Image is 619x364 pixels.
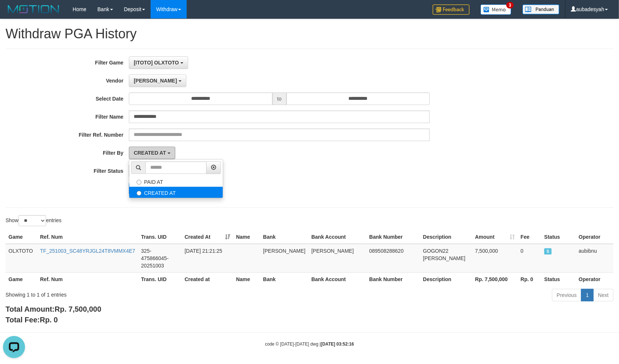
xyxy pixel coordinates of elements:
[18,215,46,226] select: Showentries
[40,248,135,254] a: TF_251003_SC48YRJGL24T8VMMX4E7
[260,230,308,244] th: Bank
[134,78,177,84] span: [PERSON_NAME]
[37,230,138,244] th: Ref. Num
[6,272,37,286] th: Game
[6,27,613,41] h1: Withdraw PGA History
[6,244,37,273] td: OLXTOTO
[472,272,518,286] th: Rp. 7,500,000
[581,289,594,301] a: 1
[182,272,233,286] th: Created at
[541,272,576,286] th: Status
[6,230,37,244] th: Game
[138,272,182,286] th: Trans. UID
[6,316,58,324] b: Total Fee:
[6,215,61,226] label: Show entries
[309,244,366,273] td: [PERSON_NAME]
[272,92,286,105] span: to
[576,244,613,273] td: aubibnu
[523,4,559,14] img: panduan.png
[321,342,354,347] strong: [DATE] 03:52:16
[233,230,260,244] th: Name
[6,288,252,298] div: Showing 1 to 1 of 1 entries
[137,180,141,185] input: PAID AT
[309,230,366,244] th: Bank Account
[309,272,366,286] th: Bank Account
[472,230,518,244] th: Amount: activate to sort column ascending
[129,147,175,159] button: CREATED AT
[129,187,223,198] label: CREATED AT
[6,305,101,313] b: Total Amount:
[366,244,420,273] td: 089508288620
[433,4,469,15] img: Feedback.jpg
[593,289,613,301] a: Next
[366,230,420,244] th: Bank Number
[481,4,511,15] img: Button%20Memo.svg
[233,272,260,286] th: Name
[265,342,354,347] small: code © [DATE]-[DATE] dwg |
[260,244,308,273] td: [PERSON_NAME]
[472,244,518,273] td: 7,500,000
[182,230,233,244] th: Created At: activate to sort column ascending
[134,60,179,66] span: [ITOTO] OLXTOTO
[37,272,138,286] th: Ref. Num
[129,176,223,187] label: PAID AT
[182,244,233,273] td: [DATE] 21:21:25
[137,191,141,196] input: CREATED AT
[6,4,61,15] img: MOTION_logo.png
[138,230,182,244] th: Trans. UID
[138,244,182,273] td: 325-475866045-20251003
[129,74,186,87] button: [PERSON_NAME]
[576,230,613,244] th: Operator
[134,150,166,156] span: CREATED AT
[260,272,308,286] th: Bank
[420,230,472,244] th: Description
[541,230,576,244] th: Status
[518,272,541,286] th: Rp. 0
[518,244,541,273] td: 0
[366,272,420,286] th: Bank Number
[40,316,58,324] span: Rp. 0
[506,2,514,8] span: 3
[54,305,101,313] span: Rp. 7,500,000
[3,3,25,25] button: Open LiveChat chat widget
[420,244,472,273] td: GOGON22 [PERSON_NAME]
[576,272,613,286] th: Operator
[552,289,581,301] a: Previous
[544,248,552,255] span: SUCCESS
[129,56,188,69] button: [ITOTO] OLXTOTO
[518,230,541,244] th: Fee
[420,272,472,286] th: Description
